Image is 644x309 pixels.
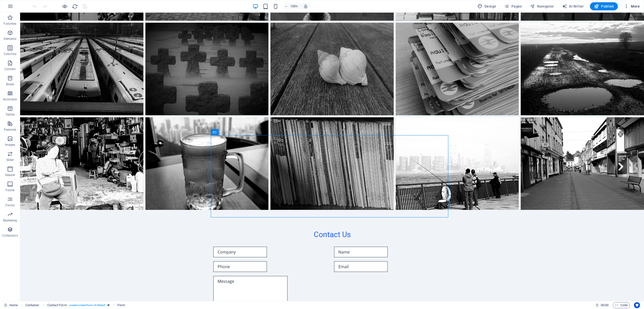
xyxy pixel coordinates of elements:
[477,4,496,9] span: Design
[615,302,628,308] span: Code
[6,82,14,86] p: Boxes
[62,3,68,9] button: Click here to leave preview mode and continue editing
[4,37,17,41] p: Elements
[590,2,618,10] button: Publish
[5,143,15,147] p: Images
[117,302,125,308] span: Click to select. Double-click to edit
[25,302,39,308] span: Click to select. Double-click to edit
[560,2,586,10] button: AI Writer
[283,3,301,9] button: 100%
[594,4,614,9] span: Publish
[4,302,18,308] a: Click to cancel selection. Double-click to open Pages
[595,302,609,308] h6: Session time
[475,2,498,10] div: Design (Ctrl+Alt+Y)
[4,22,16,26] p: Favorites
[5,173,15,177] p: Header
[601,302,609,308] span: 00 00
[6,188,15,192] p: Footer
[25,302,125,308] nav: breadcrumb
[6,158,14,162] p: Slider
[562,4,584,9] span: AI Writer
[475,2,498,10] button: Design
[6,113,15,117] p: Tables
[624,4,640,9] span: More
[5,67,16,71] p: Content
[4,128,16,132] p: Features
[622,2,642,10] button: More
[72,3,78,9] button: reload
[3,218,17,222] p: Marketing
[502,2,524,10] button: Pages
[290,3,298,9] h6: 100%
[6,203,15,207] p: Forms
[107,304,110,306] i: This element is a customizable preset
[604,303,605,307] span: :
[528,2,556,10] button: Navigator
[3,97,17,101] p: Accordion
[613,302,630,308] button: Code
[303,4,308,9] i: On resize automatically adjust zoom level to fit chosen device.
[69,302,105,308] span: . preset-contact-form-v3-default
[530,4,554,9] span: Navigator
[2,234,18,238] p: Collections
[47,302,67,308] span: Click to select. Double-click to edit
[72,4,78,9] i: Reload page
[504,4,522,9] span: Pages
[634,302,640,308] button: Usercentrics
[4,52,16,56] p: Columns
